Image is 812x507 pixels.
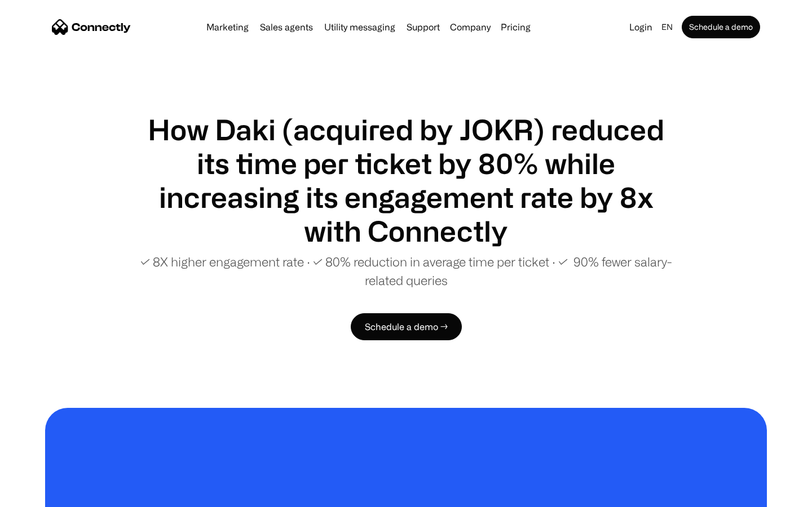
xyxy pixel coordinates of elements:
[135,113,677,248] h1: How Daki (acquired by JOKR) reduced its time per ticket by 80% while increasing its engagement ra...
[496,23,535,32] a: Pricing
[255,23,317,32] a: Sales agents
[135,252,677,290] p: ✓ 8X higher engagement rate ∙ ✓ 80% reduction in average time per ticket ∙ ✓ 90% fewer salary-rel...
[661,19,673,35] div: en
[351,313,462,340] a: Schedule a demo →
[625,19,657,35] a: Login
[23,487,68,503] ul: Language list
[202,23,253,32] a: Marketing
[11,486,68,503] aside: Language selected: English
[402,23,444,32] a: Support
[320,23,400,32] a: Utility messaging
[450,19,491,35] div: Company
[682,16,760,38] a: Schedule a demo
